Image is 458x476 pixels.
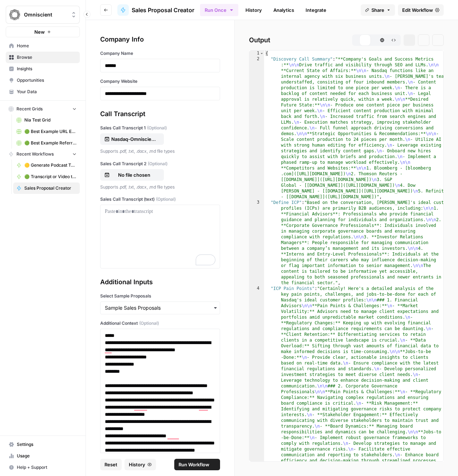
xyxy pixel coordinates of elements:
button: Share [361,4,395,16]
a: Sales Proposal Creator [13,182,80,194]
span: 🟢 Best Example URL Extractor Grid (3) [24,128,77,135]
a: Insights [6,63,80,75]
a: Browse [6,52,80,63]
span: Help + Support [17,464,77,471]
a: 🟢 Best Example URL Extractor Grid (3) [13,126,80,137]
button: No file chosen [100,169,164,181]
h2: Output [249,34,444,46]
span: (Optional) [139,320,159,327]
div: Additional Inputs [100,277,220,287]
span: (Optional) [147,125,167,131]
span: Recent Grids [16,106,43,112]
p: Nasdaq-Omniscient-Organic-Growth-Consultation-b17ea18a-31c6-4a56-9f04-3859a0f6b613-2025-09-11-20-... [111,135,157,143]
button: Nasdaq-Omniscient-Organic-Growth-Consultation-b17ea18a-31c6-4a56-9f04-3859a0f6b613-2025-09-11-20-... [100,133,164,145]
span: Insights [17,66,77,72]
div: 1 [249,51,264,56]
a: Sales Proposal Creator [117,4,194,16]
div: Call Transcript [100,109,220,119]
span: Recent Workflows [16,151,54,157]
p: No file chosen [111,171,157,178]
a: 🟡 Generate Podcast Topics from Raw Content [13,160,80,171]
a: Home [6,40,80,52]
input: Sample Sales Proposals [105,304,215,311]
span: Run Workflow [179,461,209,468]
a: Settings [6,439,80,450]
button: New [6,27,80,37]
label: Sales Call Transcript (text) [100,196,220,203]
label: Sales Call Transcript 2 [100,161,220,167]
a: Opportunities [6,75,80,86]
a: Edit Workflow [398,4,444,16]
span: Nia Test Grid [24,117,77,123]
button: Recent Grids [6,104,80,114]
span: Edit Workflow [402,6,433,14]
a: 🟢 Transcript or Video to LinkedIn Posts [13,171,80,182]
label: Additional Context [100,320,220,327]
span: Reset [104,461,117,468]
label: Select Sample Proposals [100,293,220,299]
p: Supports .pdf, .txt, .docx, .md file types [100,148,220,155]
span: (Optional) [148,161,167,167]
span: New [34,28,45,35]
a: Integrate [301,4,331,16]
span: Sales Proposal Creator [24,185,77,191]
a: 🟢 Best Example Referring Domains Finder Grid (1) [13,137,80,149]
button: Reset [100,459,122,470]
a: Usage [6,450,80,462]
div: Company Info [100,34,220,44]
span: Toggle code folding, rows 1 through 8 [260,51,264,56]
button: Help + Support [6,462,80,473]
span: Sales Proposal Creator [132,6,194,14]
label: Company Name [100,50,220,57]
a: Your Data [6,86,80,97]
span: Share [371,6,384,14]
p: Supports .pdf, .txt, .docx, .md file types [100,184,220,191]
div: 3 [249,200,264,286]
button: Recent Workflows [6,149,80,160]
span: Your Data [17,89,77,95]
button: Run Once [200,4,238,16]
button: History [125,459,156,470]
span: Opportunities [17,77,77,84]
div: To enrich screen reader interactions, please activate Accessibility in Grammarly extension settings [105,208,215,265]
span: 🟢 Best Example Referring Domains Finder Grid (1) [24,140,77,146]
span: Browse [17,54,77,61]
a: Analytics [269,4,298,16]
span: 🟢 Transcript or Video to LinkedIn Posts [24,173,77,180]
span: 🟡 Generate Podcast Topics from Raw Content [24,162,77,168]
img: Omniscient Logo [8,8,21,21]
label: Company Website [100,78,220,85]
a: History [241,4,266,16]
span: Omniscient [24,11,67,18]
span: (Optional) [156,196,176,203]
span: History [129,461,145,468]
a: Nia Test Grid [13,114,80,126]
span: Usage [17,453,77,459]
div: 2 [249,56,264,200]
span: Home [17,43,77,49]
button: Workspace: Omniscient [6,6,80,24]
label: Sales Call Transcript 1 [100,125,220,131]
span: Settings [17,441,77,448]
button: Run Workflow [174,459,220,470]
